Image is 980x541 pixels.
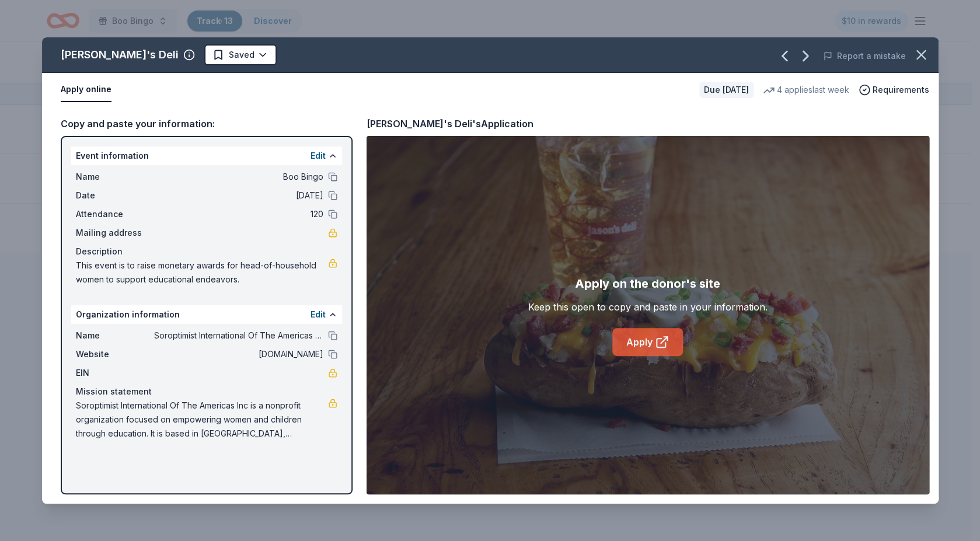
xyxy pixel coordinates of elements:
[311,149,326,163] button: Edit
[71,305,342,324] div: Organization information
[154,207,323,221] span: 120
[61,46,179,64] div: [PERSON_NAME]'s Deli
[76,226,154,240] span: Mailing address
[76,399,328,441] span: Soroptimist International Of The Americas Inc is a nonprofit organization focused on empowering w...
[154,170,323,184] span: Boo Bingo
[763,83,849,97] div: 4 applies last week
[823,49,906,63] button: Report a mistake
[76,259,328,287] span: This event is to raise monetary awards for head-of-household women to support educational endeavors.
[204,44,277,65] button: Saved
[76,329,154,343] span: Name
[699,82,754,98] div: Due [DATE]
[76,170,154,184] span: Name
[76,189,154,203] span: Date
[229,48,254,62] span: Saved
[528,300,768,314] div: Keep this open to copy and paste in your information.
[76,245,337,259] div: Description
[71,146,342,165] div: Event information
[873,83,929,97] span: Requirements
[311,308,326,322] button: Edit
[76,347,154,361] span: Website
[154,329,323,343] span: Soroptimist International Of The Americas Inc - [GEOGRAPHIC_DATA]
[76,207,154,221] span: Attendance
[76,366,154,380] span: EIN
[61,78,111,102] button: Apply online
[154,347,323,361] span: [DOMAIN_NAME]
[612,328,683,356] a: Apply
[575,274,720,293] div: Apply on the donor's site
[367,116,533,131] div: [PERSON_NAME]'s Deli's Application
[154,189,323,203] span: [DATE]
[76,385,337,399] div: Mission statement
[859,83,929,97] button: Requirements
[61,116,353,131] div: Copy and paste your information:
